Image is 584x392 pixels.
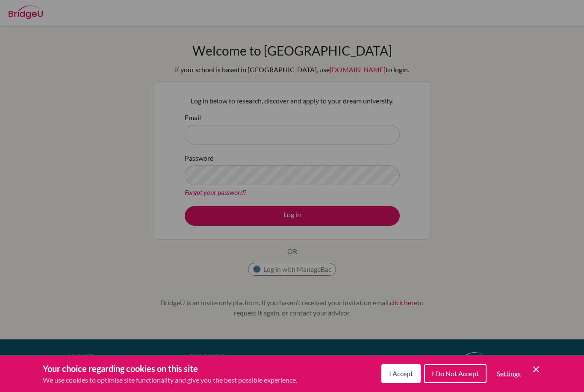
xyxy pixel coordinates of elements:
[381,364,421,383] button: I Accept
[43,362,297,375] h3: Your choice regarding cookies on this site
[497,369,521,377] span: Settings
[424,364,487,383] button: I Do Not Accept
[389,369,413,377] span: I Accept
[43,375,297,385] p: We use cookies to optimise site functionality and give you the best possible experience.
[432,369,479,377] span: I Do Not Accept
[531,364,541,374] button: Save and close
[490,365,528,382] button: Settings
